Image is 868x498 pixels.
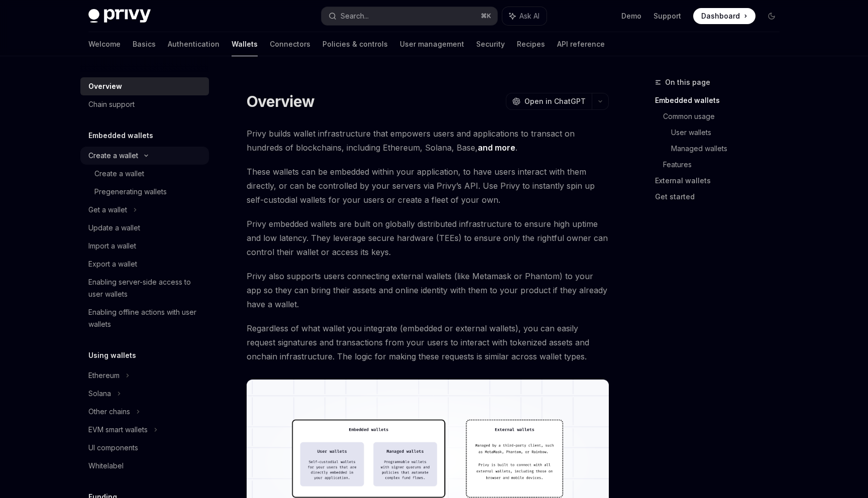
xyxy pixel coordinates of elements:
[693,8,755,24] a: Dashboard
[88,32,121,56] a: Welcome
[476,32,505,56] a: Security
[655,189,788,205] a: Get started
[80,303,209,333] a: Enabling offline actions with user wallets
[400,32,464,56] a: User management
[506,93,592,110] button: Open in ChatGPT
[88,80,122,92] div: Overview
[88,406,130,418] div: Other chains
[88,98,135,110] div: Chain support
[88,130,153,142] h5: Embedded wallets
[247,165,609,207] span: These wallets can be embedded within your application, to have users interact with them directly,...
[80,219,209,237] a: Update a wallet
[247,321,609,363] span: Regardless of what wallet you integrate (embedded or external wallets), you can easily request si...
[557,32,605,56] a: API reference
[671,141,788,157] a: Managed wallets
[270,32,310,56] a: Connectors
[481,12,491,20] span: ⌘ K
[478,143,515,153] a: and more
[519,11,539,21] span: Ask AI
[88,276,203,300] div: Enabling server-side access to user wallets
[764,8,780,24] button: Toggle dark mode
[654,11,681,21] a: Support
[80,77,209,95] a: Overview
[88,306,203,330] div: Enabling offline actions with user wallets
[80,95,209,113] a: Chain support
[321,7,497,25] button: Search...⌘K
[88,424,148,436] div: EVM smart wallets
[168,32,220,56] a: Authentication
[665,76,710,88] span: On this page
[80,165,209,183] a: Create a wallet
[88,258,137,270] div: Export a wallet
[88,442,138,454] div: UI components
[322,32,388,56] a: Policies & controls
[655,92,788,108] a: Embedded wallets
[80,183,209,201] a: Pregenerating wallets
[88,150,138,162] div: Create a wallet
[655,173,788,189] a: External wallets
[517,32,545,56] a: Recipes
[341,10,369,22] div: Search...
[232,32,258,56] a: Wallets
[133,32,156,56] a: Basics
[247,217,609,259] span: Privy embedded wallets are built on globally distributed infrastructure to ensure high uptime and...
[80,457,209,475] a: Whitelabel
[663,157,788,173] a: Features
[88,369,120,382] div: Ethereum
[247,127,609,155] span: Privy builds wallet infrastructure that empowers users and applications to transact on hundreds o...
[88,240,136,252] div: Import a wallet
[88,9,151,23] img: dark logo
[701,11,740,21] span: Dashboard
[88,388,111,400] div: Solana
[88,204,127,216] div: Get a wallet
[94,168,144,180] div: Create a wallet
[94,186,167,198] div: Pregenerating wallets
[247,269,609,311] span: Privy also supports users connecting external wallets (like Metamask or Phantom) to your app so t...
[88,460,124,472] div: Whitelabel
[247,92,314,110] h1: Overview
[671,125,788,141] a: User wallets
[663,108,788,125] a: Common usage
[524,96,586,106] span: Open in ChatGPT
[80,255,209,273] a: Export a wallet
[88,222,140,234] div: Update a wallet
[80,439,209,457] a: UI components
[88,349,136,361] h5: Using wallets
[621,11,641,21] a: Demo
[80,237,209,255] a: Import a wallet
[80,273,209,303] a: Enabling server-side access to user wallets
[502,7,547,25] button: Ask AI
